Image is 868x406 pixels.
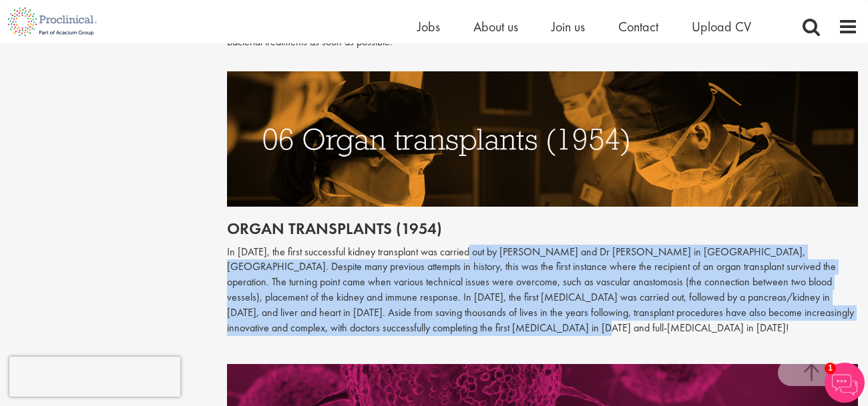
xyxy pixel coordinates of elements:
[618,18,658,35] a: Contact
[692,18,751,35] a: Upload CV
[417,18,440,35] a: Jobs
[825,363,836,374] span: 1
[227,220,858,237] h2: Organ transplants (1954)
[473,18,518,35] a: About us
[9,357,180,397] iframe: reCAPTCHA
[227,245,858,336] p: In [DATE], the first successful kidney transplant was carried out by [PERSON_NAME] and Dr [PERSON...
[825,363,865,403] img: Chatbot
[552,18,585,35] a: Join us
